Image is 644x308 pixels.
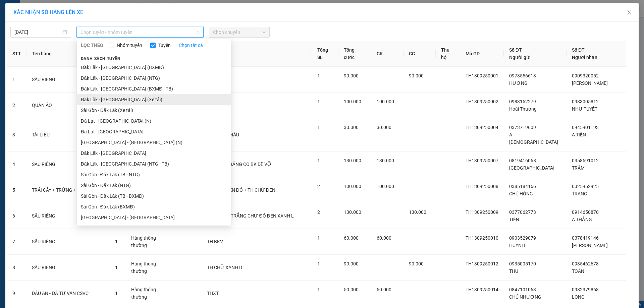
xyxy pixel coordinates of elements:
span: XÁC NHẬN SỐ HÀNG LÊN XE [13,9,83,15]
span: 2 [317,209,320,215]
span: Người nhận [572,55,597,60]
li: Đăk Lăk - [GEOGRAPHIC_DATA] (NTG) [77,73,231,83]
li: Đà Lạt - [GEOGRAPHIC_DATA] (N) [77,116,231,126]
span: 1 [317,235,320,241]
td: SẦU RIÊNG [26,255,110,281]
span: 0903529079 [509,235,536,241]
span: 90.000 [409,73,424,78]
span: 1 [115,265,118,270]
td: 4 [7,151,26,177]
span: THU [509,268,518,274]
span: [GEOGRAPHIC_DATA] [509,165,554,171]
td: 3 [7,118,26,151]
span: 130.000 [409,209,426,215]
span: Chọn tuyến - nhóm tuyến [80,27,200,37]
span: 0373719609 [509,125,536,130]
td: 7 [7,229,26,255]
span: 130.000 [377,158,394,163]
a: Chọn tất cả [179,42,203,49]
span: 0914650870 [572,209,599,215]
td: Hàng thông thường [126,281,172,306]
span: 0973556613 [509,73,536,78]
td: QUẦN ÁO [26,93,110,118]
span: 90.000 [409,261,424,266]
span: 60.000 [344,235,359,241]
span: 1 [317,73,320,78]
span: 1 [317,261,320,266]
span: 0378419146 [572,235,599,241]
span: 0935462678 [572,261,599,266]
li: Sài Gòn - Đăk Lăk (Xe tải) [77,105,231,116]
span: HUỲNH [509,243,525,248]
th: Tên hàng [26,41,110,67]
span: TH BKV [207,239,223,244]
span: TH1309250009 [466,209,498,215]
span: [PERSON_NAME] [572,243,608,248]
span: Tuyến [156,42,173,49]
span: 1 [317,287,320,292]
span: 30.000 [377,125,391,130]
span: TH1309250010 [466,235,498,241]
th: Thu hộ [436,41,460,67]
span: 1 [115,291,118,296]
li: [GEOGRAPHIC_DATA] - [GEOGRAPHIC_DATA] (N) [77,137,231,148]
span: TRÂM [572,165,585,171]
span: A THẮNG [572,217,592,222]
button: Close [620,3,639,22]
td: TÀI LIỆU [26,118,110,151]
th: CC [404,41,436,67]
span: CHÚ NHƯƠNG [509,294,541,300]
span: 2 [317,184,320,189]
li: Đăk Lăk - [GEOGRAPHIC_DATA] (BXMĐ) [77,62,231,73]
span: TIẾN [509,217,519,222]
li: Đăk Lăk - [GEOGRAPHIC_DATA] (BXMĐ - TB) [77,83,231,94]
span: 90.000 [344,73,359,78]
span: TH1309250002 [466,99,498,104]
span: TRANG [572,191,587,196]
th: Tổng cước [338,41,371,67]
span: 0909320052 [572,73,599,78]
span: 60.000 [377,235,391,241]
th: Ghi chú [202,41,312,67]
td: 6 [7,203,26,229]
li: Đăk Lăk - [GEOGRAPHIC_DATA] (Xe tải) [77,94,231,105]
span: Danh sách tuyến [77,56,125,62]
span: 100.000 [377,184,394,189]
span: 1 [317,99,320,104]
span: 0819416068 [509,158,536,163]
td: 9 [7,281,26,306]
span: Nhóm tuyến [114,42,145,49]
th: CR [371,41,404,67]
span: Chọn chuyến [213,27,266,37]
span: TH CHỮ XANH D [207,265,242,270]
span: 50.000 [344,287,359,292]
td: SẦU RIÊNG [26,151,110,177]
li: Sài Gòn - Đăk Lăk (NTG) [77,180,231,191]
span: 50.000 [377,287,391,292]
td: SẦU RIÊNG [26,229,110,255]
td: 5 [7,177,26,203]
th: STT [7,41,26,67]
span: 30.000 [344,125,359,130]
span: close [627,10,632,15]
li: Sài Gòn - Đăk Lăk (BXMĐ) [77,201,231,212]
span: 1 [115,239,118,244]
span: A [DEMOGRAPHIC_DATA] [509,132,558,145]
th: Tổng SL [312,41,338,67]
span: 100.000 [344,99,361,104]
input: 13/09/2025 [14,28,61,36]
li: Sài Gòn - Đăk Lăk (TB - NTG) [77,169,231,180]
span: BAO VÀNG TRẮNG CHỮ ĐỎ ĐEN XANH L [207,213,293,219]
li: Đăk Lăk - [GEOGRAPHIC_DATA] (NTG - TB) [77,159,231,169]
span: 90.000 [344,261,359,266]
span: [PERSON_NAME] [572,80,608,86]
span: 0358591012 [572,158,599,163]
span: TH1309250007 [466,158,498,163]
span: Hoài Thương [509,106,537,112]
span: TH1309250008 [466,184,498,189]
li: Sài Gòn - Đăk Lăk (TB - BXMĐ) [77,191,231,201]
span: TH1309250004 [466,125,498,130]
span: NHƯ TUYẾT [572,106,597,112]
th: Mã GD [460,41,504,67]
span: 0325952925 [572,184,599,189]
